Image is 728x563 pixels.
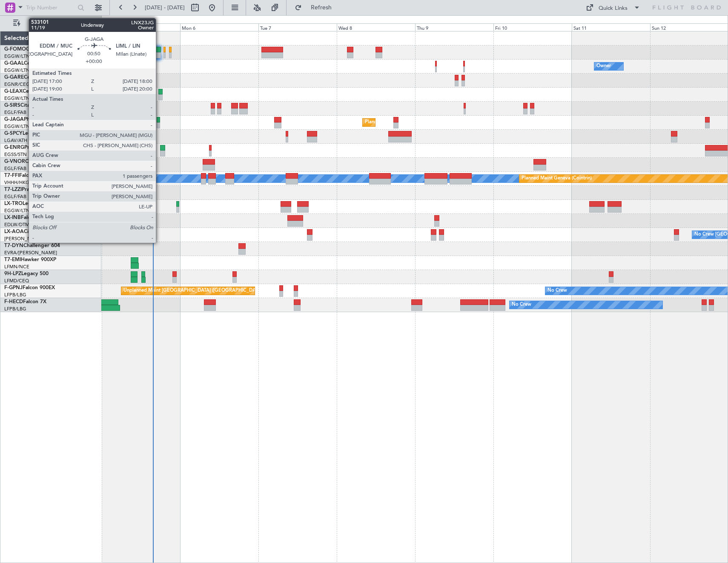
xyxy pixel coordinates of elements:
[4,123,30,130] a: EGGW/LTN
[4,117,24,122] span: G-JAGA
[365,116,499,129] div: Planned Maint [GEOGRAPHIC_DATA] ([GEOGRAPHIC_DATA])
[4,278,29,284] a: LFMD/CEQ
[4,229,65,234] a: LX-AOACitation Mustang
[572,23,650,31] div: Sat 11
[4,61,24,66] span: G-GAAL
[4,131,23,136] span: G-SPCY
[123,284,264,297] div: Unplanned Maint [GEOGRAPHIC_DATA] ([GEOGRAPHIC_DATA])
[582,1,645,14] button: Quick Links
[4,299,46,304] a: F-HECDFalcon 7X
[4,151,27,158] a: EGSS/STN
[4,271,49,276] a: 9H-LPZLegacy 500
[4,117,54,122] a: G-JAGAPhenom 300
[4,47,26,52] span: G-FOMO
[4,61,75,66] a: G-GAALCessna Citation XLS+
[4,215,72,220] a: LX-INBFalcon 900EX EASy II
[4,137,27,144] a: LGAV/ATH
[4,95,30,102] a: EGGW/LTN
[4,109,26,116] a: EGLF/FAB
[493,23,572,31] div: Fri 10
[337,23,415,31] div: Wed 8
[4,222,29,228] a: EDLW/DTM
[4,306,26,312] a: LFPB/LBG
[4,47,55,52] a: G-FOMOGlobal 6000
[258,23,337,31] div: Tue 7
[4,145,53,150] a: G-ENRGPraetor 600
[4,187,50,192] a: T7-LZZIPraetor 600
[4,193,26,200] a: EGLF/FAB
[4,236,54,242] a: [PERSON_NAME]/QSA
[4,215,21,220] span: LX-INB
[4,89,23,94] span: G-LEAX
[4,67,30,74] a: EGGW/LTN
[4,292,26,298] a: LFPB/LBG
[522,172,592,185] div: Planned Maint Geneva (Cointrin)
[596,60,611,73] div: Owner
[4,264,29,270] a: LFMN/NCE
[4,187,22,192] span: T7-LZZI
[4,208,30,214] a: EGGW/LTN
[4,285,55,290] a: F-GPNJFalcon 900EX
[547,284,567,297] div: No Crew
[4,201,50,206] a: LX-TROLegacy 650
[4,299,23,304] span: F-HECD
[4,89,70,94] a: G-LEAXCessna Citation XLS
[4,159,62,164] a: G-VNORChallenger 650
[4,243,60,248] a: T7-DYNChallenger 604
[415,23,493,31] div: Thu 9
[4,271,21,276] span: 9H-LPZ
[4,53,30,60] a: EGGW/LTN
[26,1,75,14] input: Trip Number
[180,23,258,31] div: Mon 6
[145,4,185,11] span: [DATE] - [DATE]
[4,145,24,150] span: G-ENRG
[291,1,342,14] button: Refresh
[102,23,180,31] div: Sun 5
[4,103,53,108] a: G-SIRSCitation Excel
[4,243,23,248] span: T7-DYN
[4,103,20,108] span: G-SIRS
[4,159,25,164] span: G-VNOR
[4,173,19,178] span: T7-FFI
[4,179,29,186] a: VHHH/HKG
[4,173,43,178] a: T7-FFIFalcon 7X
[4,81,30,88] a: EGNR/CEG
[4,75,24,80] span: G-GARE
[4,229,24,234] span: LX-AOA
[4,257,56,262] a: T7-EMIHawker 900XP
[4,250,57,256] a: EVRA/[PERSON_NAME]
[599,4,628,13] div: Quick Links
[304,5,339,11] span: Refresh
[4,75,75,80] a: G-GARECessna Citation XLS+
[22,20,90,26] span: Only With Activity
[512,299,531,311] div: No Crew
[4,285,23,290] span: F-GPNJ
[4,165,26,172] a: EGLF/FAB
[4,131,50,136] a: G-SPCYLegacy 650
[4,201,23,206] span: LX-TRO
[4,257,21,262] span: T7-EMI
[9,17,92,30] button: Only With Activity
[103,17,118,24] div: [DATE]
